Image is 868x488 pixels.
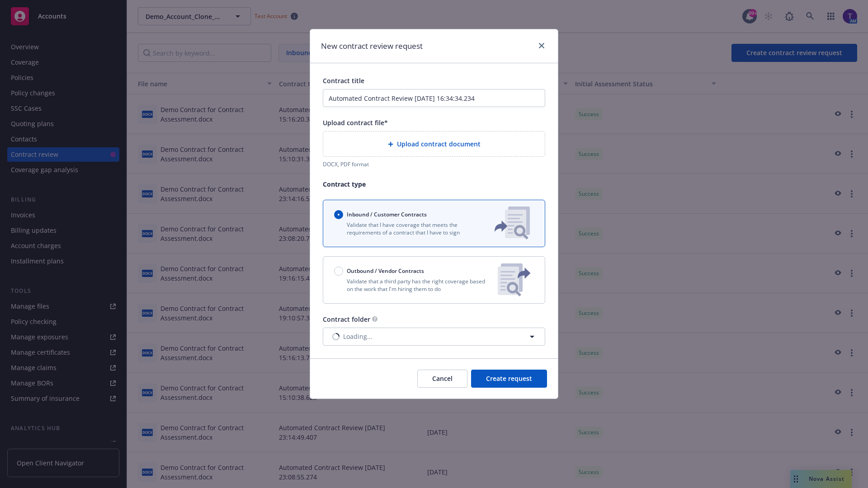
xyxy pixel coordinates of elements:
[321,40,423,52] h1: New contract review request
[323,179,545,189] p: Contract type
[323,160,545,168] div: DOCX, PDF format
[536,40,547,51] a: close
[343,332,373,341] span: Loading...
[432,374,453,383] span: Cancel
[347,211,427,218] span: Inbound / Customer Contracts
[417,370,467,388] button: Cancel
[486,374,532,383] span: Create request
[323,131,545,157] div: Upload contract document
[334,277,491,293] p: Validate that a third party has the right coverage based on the work that I'm hiring them to do
[323,328,545,346] button: Loading...
[334,221,480,236] p: Validate that I have coverage that meets the requirements of a contract that I have to sign
[347,267,424,275] span: Outbound / Vendor Contracts
[334,267,343,276] input: Outbound / Vendor Contracts
[323,118,388,127] span: Upload contract file*
[334,210,343,219] input: Inbound / Customer Contracts
[323,315,370,324] span: Contract folder
[323,256,545,304] button: Outbound / Vendor ContractsValidate that a third party has the right coverage based on the work t...
[471,370,547,388] button: Create request
[323,89,545,107] input: Enter a title for this contract
[323,76,364,85] span: Contract title
[397,139,481,149] span: Upload contract document
[323,200,545,247] button: Inbound / Customer ContractsValidate that I have coverage that meets the requirements of a contra...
